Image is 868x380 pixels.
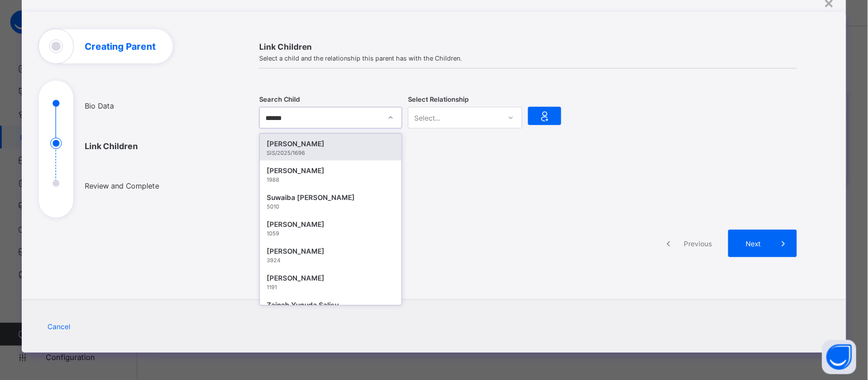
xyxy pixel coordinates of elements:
span: Previous [682,239,714,248]
div: 5010 [267,203,395,210]
div: [PERSON_NAME] [267,273,395,284]
div: Select... [414,107,440,129]
div: Creating Parent [22,12,846,353]
div: [PERSON_NAME] [267,219,395,230]
div: 1059 [267,230,395,237]
div: 3924 [267,257,395,263]
div: SIS/2025/1696 [267,150,395,156]
span: Search Child [259,95,300,103]
div: [PERSON_NAME] [267,246,395,257]
div: Suwaiba [PERSON_NAME] [267,192,395,203]
div: 1988 [267,177,395,183]
div: 1191 [267,284,395,290]
span: Next [737,239,770,248]
div: [PERSON_NAME] [267,165,395,177]
span: Select Relationship [408,95,469,103]
div: Zainab Yuguda Salisu [267,299,395,311]
span: Select a child and the relationship this parent has with the Children. [259,54,797,62]
span: Cancel [47,322,70,331]
div: [PERSON_NAME] [267,138,395,150]
span: Link Children [259,42,797,51]
h1: Creating Parent [85,42,156,51]
button: Open asap [822,340,857,374]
